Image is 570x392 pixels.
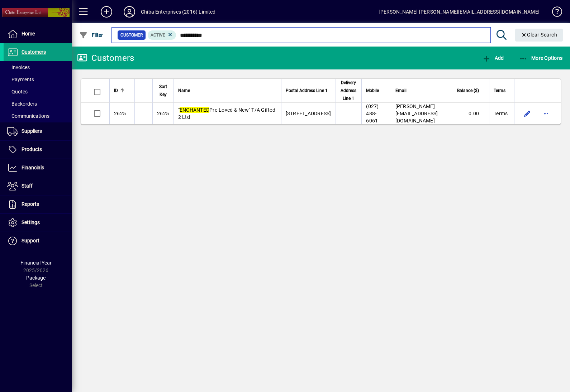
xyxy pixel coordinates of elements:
[7,113,49,119] span: Communications
[366,103,379,124] span: (027) 488-6061
[22,49,46,55] span: Customers
[22,183,33,189] span: Staff
[480,52,505,64] button: Add
[4,61,72,73] a: Invoices
[494,87,505,95] span: Terms
[4,110,72,122] a: Communications
[114,111,126,116] span: 2625
[4,232,72,250] a: Support
[395,103,438,124] span: [PERSON_NAME][EMAIL_ADDRESS][DOMAIN_NAME]
[7,64,30,70] span: Invoices
[79,32,103,38] span: Filter
[286,111,331,116] span: [STREET_ADDRESS]
[20,260,52,266] span: Financial Year
[4,86,72,98] a: Quotes
[451,87,485,95] div: Balance ($)
[148,30,176,40] mat-chip: Activation Status: Active
[7,101,37,107] span: Backorders
[547,1,561,25] a: Knowledge Base
[95,5,118,18] button: Add
[4,73,72,86] a: Payments
[118,5,141,18] button: Profile
[120,32,143,39] span: Customer
[519,55,563,61] span: More Options
[494,110,508,117] span: Terms
[114,87,130,95] div: ID
[114,87,118,95] span: ID
[22,219,40,225] span: Settings
[366,87,379,95] span: Mobile
[151,33,165,38] span: Active
[340,79,357,102] span: Delivery Address Line 1
[379,6,540,18] div: [PERSON_NAME] [PERSON_NAME][EMAIL_ADDRESS][DOMAIN_NAME]
[522,108,533,119] button: Edit
[286,87,328,95] span: Postal Address Line 1
[178,87,190,95] span: Name
[482,55,504,61] span: Add
[4,159,72,177] a: Financials
[22,31,35,37] span: Home
[515,29,563,42] button: Clear
[157,111,169,116] span: 2625
[178,107,275,120] span: " Pre-Loved & New" T/A Gifted 2 Ltd
[4,141,72,159] a: Products
[446,103,489,124] td: 0.00
[22,128,42,134] span: Suppliers
[180,107,209,113] em: ENCHANTED
[4,195,72,213] a: Reports
[22,165,44,170] span: Financials
[540,108,552,119] button: More options
[395,87,442,95] div: Email
[178,87,277,95] div: Name
[22,238,39,243] span: Support
[7,89,28,95] span: Quotes
[77,29,105,42] button: Filter
[457,87,479,95] span: Balance ($)
[4,98,72,110] a: Backorders
[77,52,134,64] div: Customers
[7,77,34,82] span: Payments
[22,146,42,152] span: Products
[157,83,169,98] span: Sort Key
[366,87,386,95] div: Mobile
[22,201,39,207] span: Reports
[4,25,72,43] a: Home
[4,122,72,140] a: Suppliers
[395,87,407,95] span: Email
[517,52,565,64] button: More Options
[4,177,72,195] a: Staff
[141,6,216,18] div: Chiba Enterprises (2016) Limited
[4,214,72,232] a: Settings
[521,32,557,38] span: Clear Search
[26,275,46,281] span: Package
